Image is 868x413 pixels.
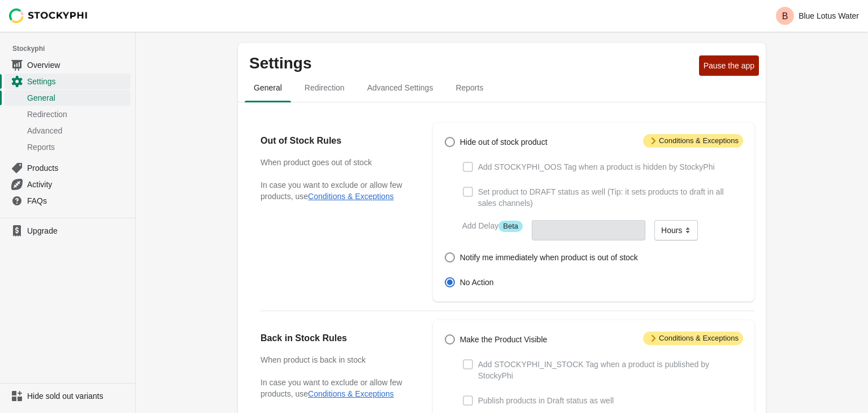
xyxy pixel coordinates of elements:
[446,78,492,98] span: Reports
[27,179,128,190] span: Activity
[261,354,410,365] h3: When product is back in stock
[798,11,859,20] p: Blue Lotus Water
[699,55,759,76] button: Pause the app
[478,359,743,381] span: Add STOCKYPHI_IN_STOCK Tag when a product is published by StockyPhi
[27,225,128,236] span: Upgrade
[27,59,128,71] span: Overview
[27,76,128,87] span: Settings
[5,57,131,73] a: Overview
[5,139,131,155] a: Reports
[27,125,128,136] span: Advanced
[5,176,131,192] a: Activity
[27,195,128,206] span: FAQs
[782,11,788,21] text: B
[27,162,128,174] span: Products
[293,73,356,102] button: redirection
[356,73,445,102] button: Advanced settings
[245,78,291,98] span: General
[27,92,128,104] span: General
[261,332,410,345] h2: Back in Stock Rules
[776,7,794,25] span: Avatar with initials B
[704,61,754,70] span: Pause the app
[5,192,131,209] a: FAQs
[460,136,548,148] span: Hide out of stock product
[27,109,128,120] span: Redirection
[249,54,695,72] p: Settings
[308,192,394,201] button: Conditions & Exceptions
[5,160,131,176] a: Products
[460,277,494,288] span: No Action
[5,106,131,122] a: Redirection
[27,390,128,402] span: Hide sold out variants
[771,5,863,27] button: Avatar with initials BBlue Lotus Water
[460,334,548,345] span: Make the Product Visible
[261,157,410,168] h3: When product goes out of stock
[261,179,410,202] p: In case you want to exclude or allow few products, use
[5,122,131,139] a: Advanced
[498,221,523,232] span: Beta
[444,73,494,102] button: reports
[27,141,128,153] span: Reports
[478,186,743,209] span: Set product to DRAFT status as well (Tip: it sets products to draft in all sales channels)
[478,395,614,406] span: Publish products in Draft status as well
[5,73,131,89] a: Settings
[460,252,638,263] span: Notify me immediately when product is out of stock
[12,43,135,54] span: Stockyphi
[242,73,293,102] button: general
[5,223,131,239] a: Upgrade
[643,332,743,345] span: Conditions & Exceptions
[462,220,523,232] label: Add Delay
[358,78,442,98] span: Advanced Settings
[478,161,715,173] span: Add STOCKYPHI_OOS Tag when a product is hidden by StockyPhi
[5,89,131,106] a: General
[296,78,354,98] span: Redirection
[643,134,743,148] span: Conditions & Exceptions
[5,388,131,404] a: Hide sold out variants
[308,389,394,398] button: Conditions & Exceptions
[261,377,410,399] p: In case you want to exclude or allow few products, use
[261,134,410,148] h2: Out of Stock Rules
[9,8,88,23] img: Stockyphi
